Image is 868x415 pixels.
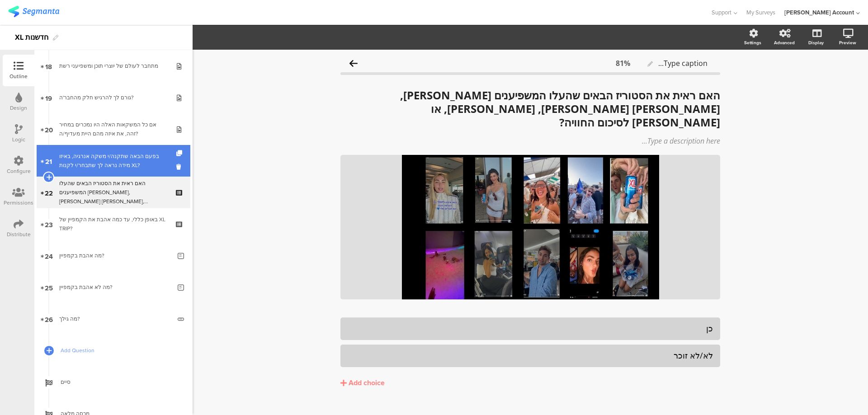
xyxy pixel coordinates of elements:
[10,104,27,112] div: Design
[12,135,25,144] div: Logic
[59,120,167,138] div: אם כל המשקאות האלה היו נמכרים במחיר זהה, את איזה מהם היית מעדיף/ה?
[59,93,167,102] div: גורם לך להרגיש חלק מהחבר'ה?
[7,167,31,175] div: Configure
[45,93,52,103] span: 19
[784,8,854,17] div: [PERSON_NAME] Account
[400,88,720,130] strong: האם ראית את הסטוריז הבאים שהעלו המשפיענים [PERSON_NAME], [PERSON_NAME] [PERSON_NAME], [PERSON_NAM...
[37,82,190,113] a: 19 גורם לך להרגיש חלק מהחבר'ה?
[349,378,385,388] div: Add choice
[45,219,53,229] span: 23
[176,163,184,171] i: Delete
[712,8,731,17] span: Support
[45,282,53,292] span: 25
[616,58,630,68] div: 81%
[45,156,52,166] span: 21
[839,39,856,46] div: Preview
[340,136,720,146] div: Type a description here...
[348,323,713,334] div: כן
[45,187,53,197] span: 22
[61,378,176,387] span: סיים
[4,199,33,207] div: Permissions
[37,50,190,82] a: 18 מתחבר לעולם של יוצרי תוכן ומשפיעני רשת
[59,152,167,170] div: בפעם הבאה שתקנה/י משקה אנרגיה, באיזו מידה נראה לך שתבחר/י לקנות XL?
[744,39,761,46] div: Settings
[348,350,713,361] div: לא/לא זוכר
[59,251,171,260] div: מה אהבת בקמפיין?
[37,366,190,398] a: סיים
[9,72,28,80] div: Outline
[45,314,53,324] span: 26
[658,58,708,68] span: Type caption...
[37,240,190,271] a: 24 מה אהבת בקמפיין?
[37,208,190,240] a: 23 באופן כללי, עד כמה אהבת את הקמפיין של XL TRIP?
[59,215,167,233] div: באופן כללי, עד כמה אהבת את הקמפיין של XL TRIP?
[37,271,190,303] a: 25 מה לא אהבת בקמפיין?
[176,150,184,156] i: Duplicate
[402,155,659,299] img: האם ראית את הסטוריז הבאים שהעלו המשפיענים יעל שלביה, מאיה קיי, פרידה, או תומר הכהן לסיכום החוויה?...
[37,113,190,145] a: 20 אם כל המשקאות האלה היו נמכרים במחיר זהה, את איזה מהם היית מעדיף/ה?
[59,179,167,206] div: האם ראית את הסטוריז הבאים שהעלו המשפיענים יעל שלביה, מאיה קיי, פרידה, או תומר הכהן לסיכום החוויה?
[59,283,171,292] div: מה לא אהבת בקמפיין?
[7,230,31,238] div: Distribute
[774,39,795,46] div: Advanced
[15,30,48,45] div: XL חדשנות
[59,314,171,323] div: מה גילך?
[37,303,190,335] a: 26 מה גילך?
[45,61,52,71] span: 18
[37,145,190,177] a: 21 בפעם הבאה שתקנה/י משקה אנרגיה, באיזו מידה נראה לך שתבחר/י לקנות XL?
[8,6,59,17] img: segmanta logo
[340,372,720,394] button: Add choice
[61,346,176,355] span: Add Question
[37,177,190,208] a: 22 האם ראית את הסטוריז הבאים שהעלו המשפיענים [PERSON_NAME], [PERSON_NAME] [PERSON_NAME], [PERSON_...
[808,39,824,46] div: Display
[59,61,167,70] div: מתחבר לעולם של יוצרי תוכן ומשפיעני רשת
[45,251,53,261] span: 24
[45,124,53,134] span: 20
